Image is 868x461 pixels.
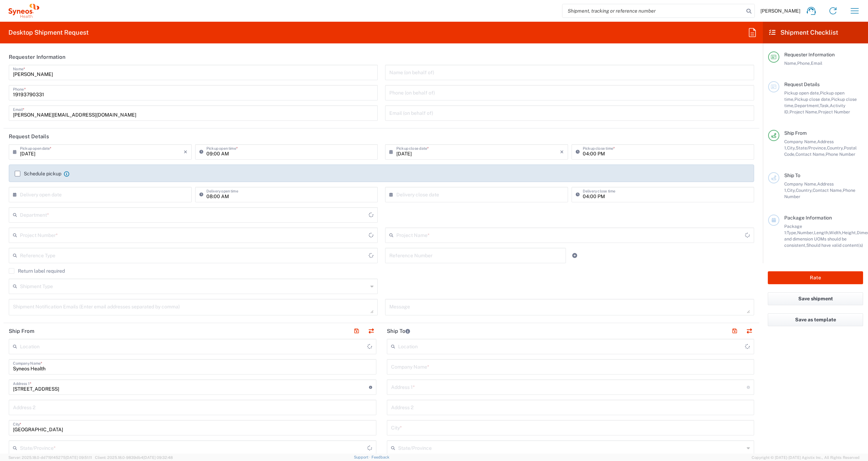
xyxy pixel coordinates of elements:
span: Name, [784,61,797,66]
a: Feedback [371,455,389,459]
span: Contact Name, [795,152,826,157]
span: Package 1: [784,224,802,235]
span: Request Details [784,82,820,87]
span: [DATE] 09:51:11 [66,455,92,460]
span: [PERSON_NAME] [760,8,800,14]
span: Server: 2025.18.0-dd719145275 [8,455,92,460]
span: Country, [796,188,813,193]
span: Package Information [784,215,832,221]
span: City, [787,145,796,151]
span: Phone Number [826,152,855,157]
h2: Ship From [9,328,34,335]
span: City, [787,188,796,193]
span: Project Number [818,109,850,114]
span: Pickup open date, [784,90,820,96]
button: Rate [768,271,863,284]
button: Save shipment [768,292,863,305]
h2: Request Details [9,133,49,140]
span: Type, [787,230,797,235]
h2: Desktop Shipment Request [8,28,89,37]
span: Client: 2025.18.0-9839db4 [95,455,173,460]
span: Email [811,61,822,66]
a: Support [354,455,371,459]
input: Shipment, tracking or reference number [562,4,744,18]
span: Pickup close date, [794,97,831,102]
h2: Shipment Checklist [769,28,838,37]
span: Contact Name, [813,188,843,193]
span: Copyright © [DATE]-[DATE] Agistix Inc., All Rights Reserved [752,454,860,461]
i: × [184,146,187,158]
span: Width, [829,230,842,235]
label: Schedule pickup [15,171,61,176]
span: Task, [820,103,830,108]
span: Phone, [797,61,811,66]
a: Add Reference [570,251,580,260]
label: Return label required [9,268,65,274]
h2: Ship To [387,328,410,335]
span: Length, [814,230,829,235]
span: Should have valid content(s) [806,243,863,248]
h2: Requester Information [9,54,66,61]
span: Number, [797,230,814,235]
span: Country, [827,145,844,151]
span: Ship To [784,173,800,178]
span: Requester Information [784,52,835,57]
span: [DATE] 09:32:48 [143,455,173,460]
span: Ship From [784,130,807,136]
span: Company Name, [784,139,817,144]
span: State/Province, [796,145,827,151]
span: Height, [842,230,857,235]
button: Save as template [768,313,863,326]
span: Department, [794,103,820,108]
span: Company Name, [784,181,817,187]
i: × [560,146,564,158]
span: Project Name, [790,109,818,114]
